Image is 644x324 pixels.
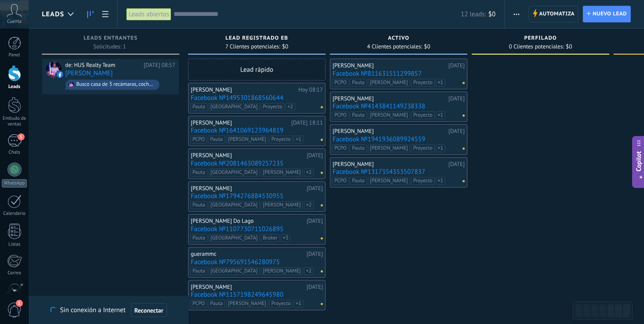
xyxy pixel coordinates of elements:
[18,133,25,140] span: 1
[529,6,579,22] a: Automatiza
[2,270,27,276] div: Correo
[368,177,410,185] span: [PERSON_NAME]
[191,160,323,167] a: Facebook №2081463089257235
[2,150,27,155] div: Chats
[350,111,367,119] span: Pauta
[2,116,27,127] div: Embudo de ventas
[583,6,631,22] a: Nuevo lead
[226,300,268,308] span: [PERSON_NAME]
[131,303,167,317] button: Reconectar
[463,114,465,117] span: No hay nada asignado
[2,84,27,90] div: Leads
[76,81,155,88] div: Busco casa de 3 recámaras, cochera para 2 carros, No [PERSON_NAME] tranquila y segura. Presupuest...
[350,177,367,185] span: Pauta
[350,144,367,152] span: Pauta
[191,192,323,200] a: Facebook №1794276884530955
[46,35,175,43] div: Leads Entrantes
[191,283,304,291] div: [PERSON_NAME]
[388,35,409,41] span: ACTIVO
[226,136,268,144] span: [PERSON_NAME]
[191,86,296,93] div: [PERSON_NAME]
[334,35,463,43] div: ACTIVO
[190,169,207,177] span: Pauta
[332,177,349,185] span: PCPO
[448,62,465,69] div: [DATE]
[307,185,323,192] div: [DATE]
[191,94,323,102] a: Facebook №1495301868560644
[333,136,465,143] a: Facebook №1941936089924559
[191,185,304,192] div: [PERSON_NAME]
[307,217,323,225] div: [DATE]
[298,86,323,93] div: Hoy 08:17
[190,103,207,111] span: Pauta
[2,211,27,217] div: Calendario
[333,161,446,168] div: [PERSON_NAME]
[333,128,446,135] div: [PERSON_NAME]
[333,70,465,77] a: Facebook №811631511299857
[208,136,225,144] span: Pauta
[84,35,138,41] span: Leads Entrantes
[424,44,430,49] span: $0
[321,106,323,108] span: No hay nada asignado
[226,35,288,41] span: Lead Registrado EB
[368,79,410,87] span: [PERSON_NAME]
[307,250,323,258] div: [DATE]
[190,267,207,275] span: Pauta
[191,258,323,266] a: Facebook №795691546280975
[463,147,465,150] span: No hay nada asignado
[191,152,304,159] div: [PERSON_NAME]
[2,52,27,58] div: Panel
[634,151,643,172] span: Copilot
[83,6,98,23] a: Leads
[291,119,323,126] div: [DATE] 18:11
[208,234,260,242] span: [GEOGRAPHIC_DATA]
[476,35,605,43] div: Perfilado
[321,270,323,272] span: No hay nada asignado
[16,300,23,307] span: 1
[65,62,141,69] div: de: HUS Realty Team
[411,79,435,87] span: Proyecto
[144,62,175,69] div: [DATE] 08:57
[539,6,575,22] span: Automatiza
[50,303,167,317] div: Sin conexión a Internet
[448,95,465,102] div: [DATE]
[261,169,303,177] span: [PERSON_NAME]
[463,82,465,84] span: No hay nada asignado
[269,300,293,308] span: Proyecto
[2,179,27,188] div: WhatsApp
[566,44,572,49] span: $0
[411,144,435,152] span: Proyecto
[208,169,260,177] span: [GEOGRAPHIC_DATA]
[190,136,207,144] span: PCPO
[321,204,323,206] span: No hay nada asignado
[489,10,496,18] span: $0
[333,62,446,69] div: [PERSON_NAME]
[42,10,64,18] span: Leads
[592,6,627,22] span: Nuevo lead
[350,79,367,87] span: Pauta
[65,70,113,77] a: [PERSON_NAME]
[509,44,564,49] span: 0 Clientes potenciales:
[208,267,260,275] span: [GEOGRAPHIC_DATA]
[261,103,285,111] span: Proyecto
[333,103,465,110] a: Facebook №4143841149238338
[191,217,304,225] div: [PERSON_NAME] Do Lago
[46,62,62,77] div: Aida Rivera
[134,307,163,313] span: Reconectar
[192,35,321,43] div: Lead Registrado EB
[332,79,349,87] span: PCPO
[261,234,280,242] span: Broker
[368,111,410,119] span: [PERSON_NAME]
[93,44,126,49] span: Solicitudes: 1
[463,180,465,182] span: No hay nada asignado
[7,19,22,25] span: Cuenta
[307,283,323,291] div: [DATE]
[411,177,435,185] span: Proyecto
[191,119,289,126] div: [PERSON_NAME]
[333,168,465,176] a: Facebook №1317354353507837
[191,250,304,258] div: guerammc
[321,303,323,305] span: No hay nada asignado
[208,103,260,111] span: [GEOGRAPHIC_DATA]
[188,59,326,81] div: Lead rápido
[191,291,323,298] a: Facebook №1157198249645980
